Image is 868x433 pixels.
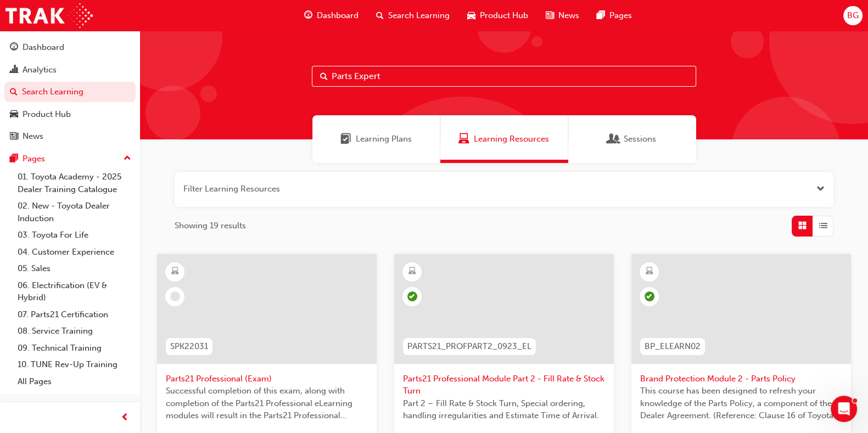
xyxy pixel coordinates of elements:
[13,306,136,323] a: 07. Parts21 Certification
[4,35,136,149] button: DashboardAnalyticsSearch LearningProduct HubNews
[546,9,554,23] span: news-icon
[5,3,93,28] img: Trak
[13,356,136,373] a: 10. TUNE Rev-Up Training
[295,4,367,27] a: guage-iconDashboard
[458,133,469,145] span: Learning Resources
[831,396,857,422] iframe: Intercom live chat
[847,9,859,22] span: BG
[646,265,653,279] span: learningResourceType_ELEARNING-icon
[10,65,18,75] span: chart-icon
[166,373,368,385] span: Parts21 Professional (Exam)
[843,6,863,25] button: BG
[458,4,537,27] a: car-iconProduct Hub
[568,115,696,163] a: SessionsSessions
[597,9,605,23] span: pages-icon
[645,291,654,301] span: learningRecordVerb_PASS-icon
[13,373,136,390] a: All Pages
[403,373,605,397] span: Parts21 Professional Module Part 2 - Fill Rate & Stock Turn
[440,115,568,163] a: Learning ResourcesLearning Resources
[23,130,43,143] div: News
[124,151,131,166] span: up-icon
[13,277,136,306] a: 06. Electrification (EV & Hybrid)
[166,385,368,422] span: Successful completion of this exam, along with completion of the Parts21 Professional eLearning m...
[640,373,842,385] span: Brand Protection Module 2 - Parts Policy
[23,41,64,54] div: Dashboard
[23,153,45,165] div: Pages
[4,149,136,169] button: Pages
[170,291,180,301] span: learningRecordVerb_NONE-icon
[171,265,179,279] span: learningResourceType_ELEARNING-icon
[480,9,528,22] span: Product Hub
[608,133,619,145] span: Sessions
[407,291,417,301] span: learningRecordVerb_PASS-icon
[340,133,351,145] span: Learning Plans
[13,323,136,340] a: 08. Service Training
[645,340,701,353] span: BP_ELEARN02
[537,4,588,27] a: news-iconNews
[13,260,136,277] a: 05. Sales
[356,133,412,145] span: Learning Plans
[175,220,246,232] span: Showing 19 results
[304,9,312,23] span: guage-icon
[4,126,136,147] a: News
[609,9,632,22] span: Pages
[624,133,656,145] span: Sessions
[588,4,641,27] a: pages-iconPages
[558,9,579,22] span: News
[4,82,136,102] a: Search Learning
[388,9,450,22] span: Search Learning
[640,385,842,422] span: This course has been designed to refresh your knowledge of the Parts Policy, a component of the D...
[403,397,605,422] span: Part 2 – Fill Rate & Stock Turn, Special ordering, handling irregularities and Estimate Time of A...
[10,110,18,120] span: car-icon
[23,64,57,76] div: Analytics
[121,411,129,425] span: prev-icon
[10,132,18,142] span: news-icon
[13,168,136,198] a: 01. Toyota Academy - 2025 Dealer Training Catalogue
[474,133,549,145] span: Learning Resources
[13,244,136,261] a: 04. Customer Experience
[467,9,475,23] span: car-icon
[408,265,416,279] span: learningResourceType_ELEARNING-icon
[819,220,827,232] span: List
[13,227,136,244] a: 03. Toyota For Life
[23,108,71,121] div: Product Hub
[10,154,18,164] span: pages-icon
[10,43,18,53] span: guage-icon
[312,115,440,163] a: Learning PlansLearning Plans
[816,183,825,195] button: Open the filter
[407,340,531,353] span: PARTS21_PROFPART2_0923_EL
[367,4,458,27] a: search-iconSearch Learning
[13,340,136,357] a: 09. Technical Training
[798,220,807,232] span: Grid
[312,66,696,87] input: Search...
[320,70,328,83] span: Search
[4,104,136,125] a: Product Hub
[170,340,208,353] span: SPK22031
[317,9,359,22] span: Dashboard
[4,60,136,80] a: Analytics
[10,87,18,97] span: search-icon
[376,9,384,23] span: search-icon
[13,198,136,227] a: 02. New - Toyota Dealer Induction
[4,37,136,58] a: Dashboard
